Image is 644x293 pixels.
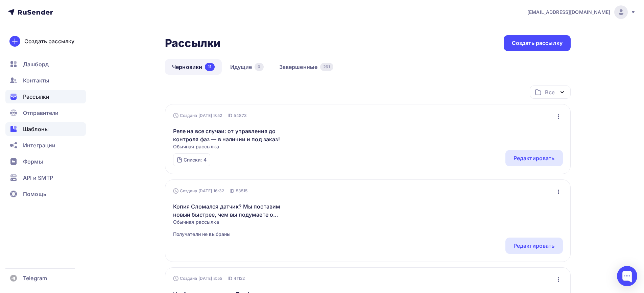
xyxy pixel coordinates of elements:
div: Списки: 4 [184,156,207,163]
span: Telegram [23,274,47,282]
a: Отправители [5,106,86,120]
button: Все [530,86,571,99]
div: Редактировать [514,242,555,250]
span: Обычная рассылка [173,219,289,225]
div: Создать рассылку [512,39,563,47]
span: Отправители [23,109,59,117]
h2: Рассылки [165,36,220,50]
div: 261 [320,63,333,71]
span: 41122 [234,275,245,282]
span: Получатели не выбраны [173,231,289,238]
a: Контакты [5,74,86,87]
span: Интеграции [23,141,55,149]
div: Создана [DATE] 16:32 [173,188,224,194]
div: Создать рассылку [24,37,74,45]
a: Завершенные261 [272,59,340,75]
span: 53515 [236,188,248,194]
span: 54873 [234,112,247,119]
div: Создана [DATE] 9:52 [173,113,222,118]
span: Обычная рассылка [173,143,289,150]
span: Помощь [23,190,46,198]
span: Рассылки [23,93,49,101]
span: Шаблоны [23,125,49,133]
span: ID [228,275,232,282]
div: Все [545,88,554,96]
a: Шаблоны [5,122,86,136]
span: ID [228,112,232,119]
a: [EMAIL_ADDRESS][DOMAIN_NAME] [527,5,636,19]
div: 0 [255,63,263,71]
div: Редактировать [514,154,555,162]
span: API и SMTP [23,174,53,182]
div: Создана [DATE] 8:55 [173,276,222,281]
a: Реле на все случаи: от управления до контроля фаз — в наличии и под заказ! [173,127,289,143]
span: Контакты [23,76,49,84]
a: Формы [5,155,86,168]
a: Копия Сломался датчик? Мы поставим новый быстрее, чем вы подумаете о ремонте [173,202,289,219]
div: 11 [205,63,214,71]
a: Рассылки [5,90,86,103]
a: Идущие0 [223,59,271,75]
a: Черновики11 [165,59,222,75]
span: [EMAIL_ADDRESS][DOMAIN_NAME] [527,9,610,16]
a: Дашборд [5,57,86,71]
span: Дашборд [23,60,49,68]
span: ID [230,188,234,194]
span: Формы [23,157,43,166]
